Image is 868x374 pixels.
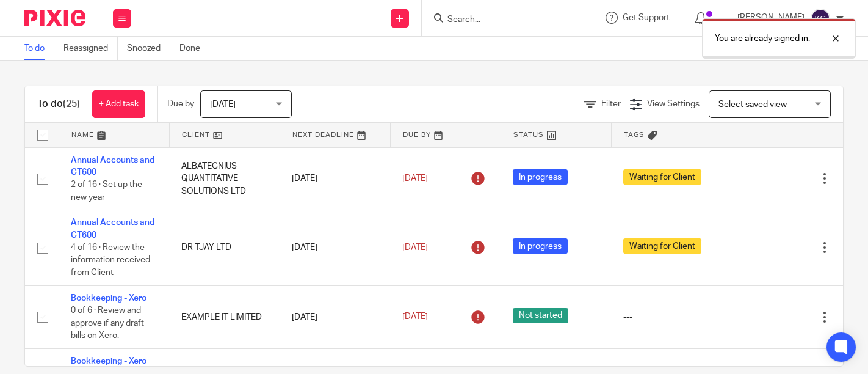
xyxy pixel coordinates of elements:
[280,285,390,348] td: [DATE]
[718,100,787,109] span: Select saved view
[71,357,146,365] a: Bookkeeping - Xero
[647,100,700,108] span: View Settings
[402,174,428,183] span: [DATE]
[63,99,80,109] span: (25)
[71,218,154,239] a: Annual Accounts and CT600
[513,308,568,323] span: Not started
[37,98,80,111] h1: To do
[92,90,145,118] a: + Add task
[167,98,194,110] p: Due by
[71,180,142,202] span: 2 of 16 · Set up the new year
[513,238,568,254] span: In progress
[24,37,54,61] a: To do
[280,210,390,285] td: [DATE]
[71,306,144,340] span: 0 of 6 · Review and approve if any draft bills on Xero.
[179,37,209,61] a: Done
[71,294,146,302] a: Bookkeeping - Xero
[169,147,280,210] td: ALBATEGNIUS QUANTITATIVE SOLUTIONS LTD
[169,285,280,348] td: EXAMPLE IT LIMITED
[63,37,118,61] a: Reassigned
[71,156,154,177] a: Annual Accounts and CT600
[402,312,428,321] span: [DATE]
[623,169,701,185] span: Waiting for Client
[624,131,645,138] span: Tags
[169,210,280,285] td: DR TJAY LTD
[513,169,568,185] span: In progress
[623,238,701,254] span: Waiting for Client
[402,243,428,252] span: [DATE]
[127,37,170,61] a: Snoozed
[715,32,810,45] p: You are already signed in.
[623,311,720,323] div: ---
[601,100,621,108] span: Filter
[811,9,830,28] img: svg%3E
[71,243,150,277] span: 4 of 16 · Review the information received from Client
[280,147,390,210] td: [DATE]
[210,100,236,109] span: [DATE]
[24,10,85,26] img: Pixie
